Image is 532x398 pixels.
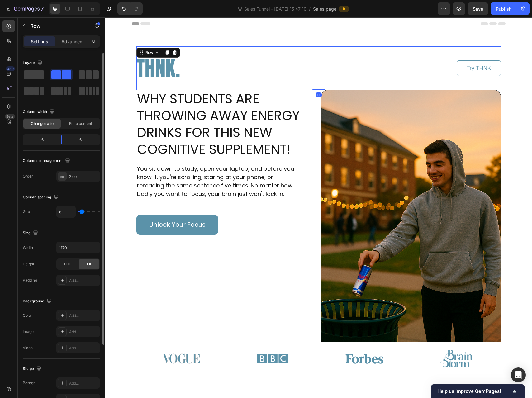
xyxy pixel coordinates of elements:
span: Full [64,261,70,267]
div: Add... [69,313,98,319]
img: gempages_581112007906820616-5118b141-6c74-44f5-a31b-bea648fd924b.png [151,334,184,348]
div: Add... [69,345,98,351]
span: Save [473,6,483,12]
span: Change ratio [31,121,54,126]
div: Height [23,261,34,267]
span: Fit [87,261,91,267]
input: Auto [57,206,75,217]
div: Publish [496,6,511,12]
button: 7 [2,2,46,15]
span: Fit to content [69,121,92,126]
p: You sit down to study, open your laptop, and before you know it, you're scrolling, staring at you... [32,147,189,181]
iframe: To enrich screen reader interactions, please activate Accessibility in Grammarly extension settings [105,17,532,398]
p: Row [30,22,83,30]
div: Shape [23,365,43,373]
span: Help us improve GemPages! [437,388,511,394]
div: Column width [23,108,56,116]
div: Padding [23,277,37,283]
a: Unlock Your Focus [31,197,113,217]
div: 450 [6,66,15,71]
div: Order [23,173,33,179]
p: Unlock Your Focus [44,202,101,213]
div: 2 cols [69,174,98,179]
div: Add... [69,329,98,335]
img: gempages_581112007906820616-b5d72249-e636-44d2-8f08-b50954a3035a.png [238,336,280,347]
div: Width [23,245,33,250]
div: Gap [23,209,30,215]
div: Color [23,313,32,318]
div: Size [23,229,39,237]
div: Add... [69,278,98,283]
button: Publish [491,2,517,15]
p: Try THNK [362,46,386,55]
div: Video [23,345,33,351]
div: Row [39,32,50,38]
p: Settings [31,38,48,45]
input: Auto [57,242,100,253]
div: Add... [69,381,98,386]
div: Columns management [23,157,71,165]
span: / [309,6,311,12]
div: Open Intercom Messenger [511,367,526,382]
div: 6 [67,135,99,144]
a: Try THNK [352,43,396,59]
div: 6 [24,135,56,144]
button: Show survey - Help us improve GemPages! [437,387,518,395]
div: Layout [23,59,44,67]
img: gempages_581112007906820616-88a465cf-50a6-44b0-a13c-6db578edc71c.png [335,332,368,350]
div: Border [23,380,35,386]
img: gempages_581112007906820616-9fe01537-4de6-4f74-a21a-95752b235b69.png [216,73,396,342]
button: Save [468,2,488,15]
h1: WHY STUDENTS ARE THROWING AWAY ENERGY DRINKS FOR THIS NEW COGNITIVE SUPPLEMENT! [31,73,211,141]
span: Sales page [313,6,336,12]
div: Undo/Redo [117,2,143,15]
div: Column spacing [23,193,60,201]
img: gempages_581112007906820616-6927bba9-27e0-4a95-8d98-c4c6d026f791.png [57,336,95,346]
div: 0 [211,75,217,80]
p: Advanced [61,38,83,45]
p: 7 [41,5,44,12]
div: Background [23,297,53,306]
div: Image [23,329,34,334]
div: Beta [5,114,15,119]
span: Sales Funnel - [DATE] 15:47:10 [243,6,308,12]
